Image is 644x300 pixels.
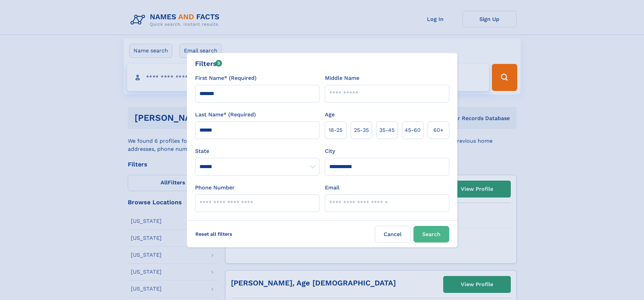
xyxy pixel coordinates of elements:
span: 25‑35 [354,126,369,134]
label: State [195,147,319,155]
label: Reset all filters [191,226,237,242]
span: 60+ [433,126,444,134]
span: 45‑60 [405,126,421,134]
div: Filters [195,59,222,69]
label: Last Name* (Required) [195,111,256,119]
label: Email [325,184,339,192]
label: Cancel [375,226,411,243]
span: 18‑25 [329,126,342,134]
label: Middle Name [325,74,359,82]
label: First Name* (Required) [195,74,257,82]
button: Search [413,226,449,243]
label: Age [325,111,335,119]
span: 35‑45 [379,126,395,134]
label: Phone Number [195,184,235,192]
label: City [325,147,335,155]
